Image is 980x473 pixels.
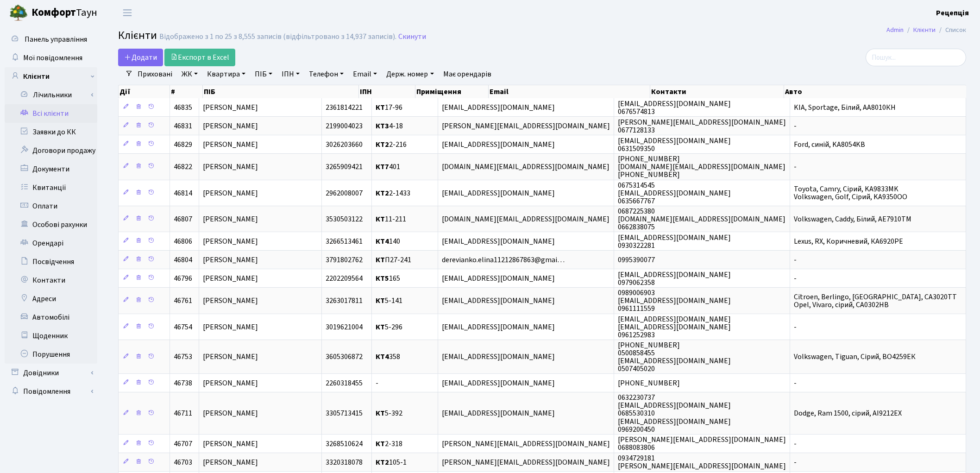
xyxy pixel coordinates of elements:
span: Панель управління [25,34,87,44]
span: - [794,121,797,131]
a: Клієнти [913,25,936,35]
span: [PERSON_NAME] [203,322,258,332]
a: Квитанції [5,178,97,197]
span: - [794,322,797,332]
a: Лічильники [11,86,97,104]
b: КТ2 [376,188,389,198]
span: [PERSON_NAME][EMAIL_ADDRESS][DOMAIN_NAME] [442,457,610,467]
span: [EMAIL_ADDRESS][DOMAIN_NAME] [442,378,555,388]
span: 46703 [174,457,192,467]
span: 3265909421 [326,162,363,172]
b: Рецепція [936,8,969,18]
b: КТ [376,214,385,224]
span: 17-96 [376,102,402,113]
span: [PERSON_NAME] [203,457,258,467]
span: 46753 [174,352,192,362]
span: 2260318455 [326,378,363,388]
th: Контакти [650,85,784,98]
span: 3530503122 [326,214,363,224]
span: [PERSON_NAME] [203,439,258,449]
span: [EMAIL_ADDRESS][DOMAIN_NAME] [442,188,555,198]
span: [DOMAIN_NAME][EMAIL_ADDRESS][DOMAIN_NAME] [442,214,609,224]
span: - [794,457,797,467]
span: 3263017811 [326,296,363,306]
span: [EMAIL_ADDRESS][DOMAIN_NAME] 0979062358 [618,270,731,288]
span: 2361814221 [326,102,363,113]
span: [EMAIL_ADDRESS][DOMAIN_NAME] [442,352,555,362]
span: 3268510624 [326,439,363,449]
a: Оплати [5,197,97,215]
span: KIA, Sportage, Білий, АА8010КН [794,102,896,113]
span: derevianko.elina11212867863@gmai… [442,255,565,265]
span: [PHONE_NUMBER] [618,378,680,388]
a: Email [349,66,381,82]
b: КТ [376,322,385,332]
span: [EMAIL_ADDRESS][DOMAIN_NAME] 0676574813 [618,99,731,117]
span: [PERSON_NAME] [203,409,258,419]
a: Панель управління [5,30,97,49]
span: [EMAIL_ADDRESS][DOMAIN_NAME] [442,296,555,306]
span: 5-296 [376,322,402,332]
span: Ford, синій, KA8054KB [794,139,865,150]
span: [PERSON_NAME] [203,296,258,306]
span: [PERSON_NAME][EMAIL_ADDRESS][DOMAIN_NAME] [442,121,610,131]
li: Список [936,25,966,35]
b: КТ5 [376,273,389,284]
span: [PERSON_NAME] [203,273,258,284]
th: Дії [119,85,170,98]
span: [EMAIL_ADDRESS][DOMAIN_NAME] [442,322,555,332]
a: Клієнти [5,67,97,86]
span: 3019621004 [326,322,363,332]
span: 11-211 [376,214,406,224]
a: Особові рахунки [5,215,97,234]
a: Довідники [5,364,97,382]
span: 46807 [174,214,192,224]
span: 46806 [174,236,192,246]
a: ЖК [178,66,201,82]
b: КТ [376,296,385,306]
span: [PERSON_NAME] [203,378,258,388]
span: [PERSON_NAME] [203,214,258,224]
span: 105-1 [376,457,407,467]
th: Авто [784,85,967,98]
span: 2199004023 [326,121,363,131]
a: Посвідчення [5,252,97,271]
b: КТ4 [376,352,389,362]
a: Рецепція [936,7,969,19]
b: КТ [376,255,385,265]
span: П27-241 [376,255,411,265]
a: Контакти [5,271,97,290]
a: Квартира [203,66,249,82]
button: Переключити навігацію [116,5,139,20]
span: [PERSON_NAME] [203,139,258,150]
b: КТ [376,439,385,449]
span: [EMAIL_ADDRESS][DOMAIN_NAME] [442,102,555,113]
span: 5-141 [376,296,402,306]
span: Додати [124,52,157,63]
span: 46822 [174,162,192,172]
b: КТ [376,102,385,113]
span: - [376,378,378,388]
span: [PERSON_NAME] [203,255,258,265]
a: Держ. номер [383,66,437,82]
span: 0687225380 [DOMAIN_NAME][EMAIL_ADDRESS][DOMAIN_NAME] 0662838075 [618,206,785,232]
span: 46707 [174,439,192,449]
span: [PERSON_NAME] [203,121,258,131]
span: [PERSON_NAME][EMAIL_ADDRESS][DOMAIN_NAME] 0688083806 [618,435,786,453]
th: ПІБ [203,85,359,98]
span: 46796 [174,273,192,284]
span: 4-18 [376,121,403,131]
span: 3266513461 [326,236,363,246]
a: Має орендарів [440,66,495,82]
span: Клієнти [118,27,157,44]
span: 46829 [174,139,192,150]
span: Volkswagen, Tiguan, Сірий, ВО4259ЕК [794,352,916,362]
b: КТ2 [376,139,389,150]
span: 2-216 [376,139,407,150]
a: Мої повідомлення [5,49,97,67]
span: 2202209564 [326,273,363,284]
a: Орендарі [5,234,97,252]
a: Експорт в Excel [164,49,235,66]
span: Мої повідомлення [23,53,82,63]
div: Відображено з 1 по 25 з 8,555 записів (відфільтровано з 14,937 записів). [159,32,396,41]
